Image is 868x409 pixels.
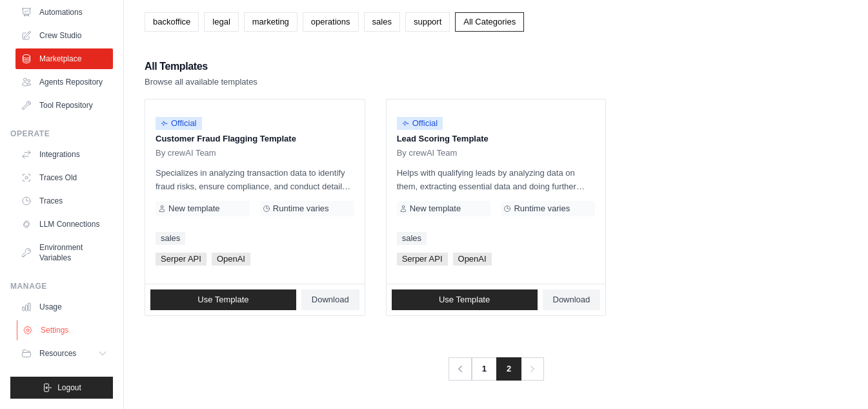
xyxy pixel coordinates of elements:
a: 1 [471,357,497,381]
a: Integrations [15,144,113,165]
a: Crew Studio [15,25,113,46]
p: Specializes in analyzing transaction data to identify fraud risks, ensure compliance, and conduct... [156,166,354,193]
span: New template [168,204,219,214]
a: Agents Repository [15,72,113,92]
div: Operate [10,129,113,139]
h2: All Templates [145,58,257,76]
a: Automations [15,2,113,23]
span: By crewAI Team [156,148,216,158]
span: Use Template [439,295,490,305]
a: All Categories [455,12,524,32]
a: Download [301,289,359,310]
a: Settings [17,320,114,341]
a: backoffice [145,12,199,32]
span: Resources [39,348,76,359]
a: LLM Connections [15,214,113,235]
button: Resources [15,343,113,364]
a: sales [364,12,400,32]
span: Download [312,295,349,305]
a: support [405,12,450,32]
p: Customer Fraud Flagging Template [156,132,354,145]
span: Use Template [197,295,248,305]
nav: Pagination [448,357,544,381]
span: Logout [57,383,81,393]
span: Serper API [397,253,448,266]
div: Manage [10,281,113,291]
span: Official [156,117,202,130]
a: Use Template [392,289,538,310]
a: legal [204,12,238,32]
button: Logout [10,377,113,399]
p: Helps with qualifying leads by analyzing data on them, extracting essential data and doing furthe... [397,166,596,193]
a: sales [156,232,185,245]
a: Traces [15,191,113,211]
span: 2 [496,357,521,381]
a: Usage [15,297,113,317]
span: Official [397,117,443,130]
a: sales [397,232,427,245]
a: Marketplace [15,48,113,69]
a: operations [303,12,359,32]
span: By crewAI Team [397,148,458,158]
span: Runtime varies [273,204,329,214]
a: Download [543,289,601,310]
span: Download [553,295,590,305]
a: Traces Old [15,167,113,188]
a: Environment Variables [15,237,113,268]
span: OpenAI [453,253,492,266]
span: Serper API [156,253,207,266]
span: OpenAI [212,253,250,266]
a: Tool Repository [15,95,113,116]
a: Use Template [150,289,296,310]
p: Browse all available templates [145,76,257,89]
p: Lead Scoring Template [397,132,596,145]
span: New template [410,204,461,214]
a: marketing [244,12,298,32]
span: Runtime varies [514,204,570,214]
